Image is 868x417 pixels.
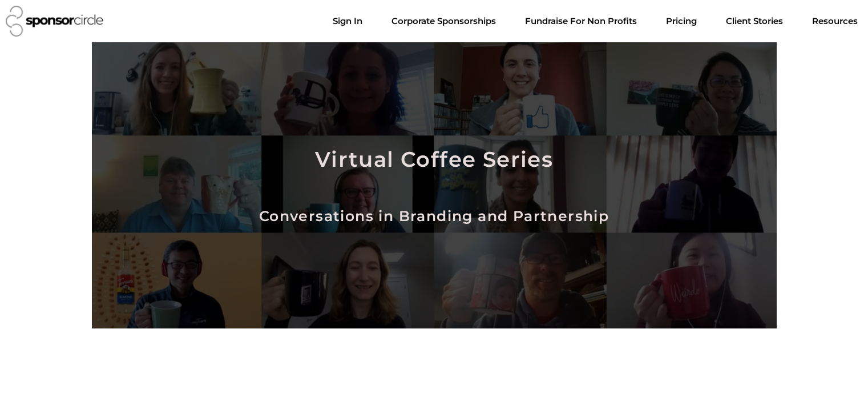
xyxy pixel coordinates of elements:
[324,10,867,33] nav: Menu
[324,10,372,33] a: Sign In
[382,10,505,33] a: Corporate SponsorshipsMenu Toggle
[717,10,792,33] a: Client Stories
[204,143,664,175] h2: Virtual Coffee Series
[204,206,664,227] h5: Conversations in Branding and Partnership
[516,10,646,33] a: Fundraise For Non ProfitsMenu Toggle
[803,10,867,33] a: Resources
[657,10,706,33] a: Pricing
[6,6,103,37] img: Sponsor Circle logo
